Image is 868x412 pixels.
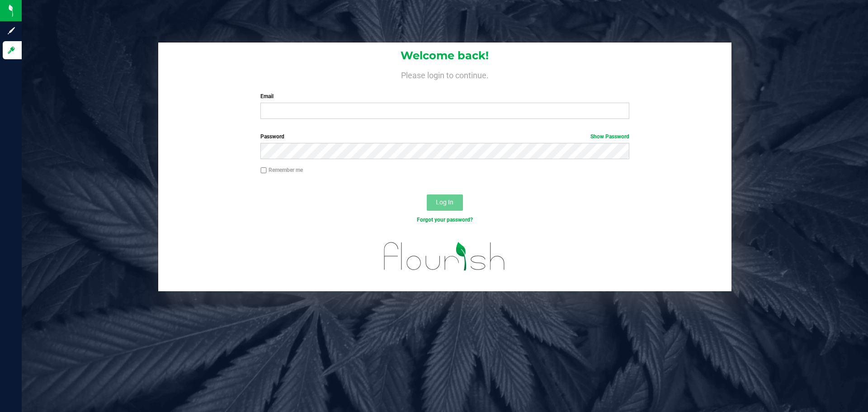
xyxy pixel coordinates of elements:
[260,167,267,174] input: Remember me
[590,133,629,140] a: Show Password
[7,46,16,55] inline-svg: Log in
[158,50,731,62] h1: Welcome back!
[373,233,516,279] img: flourish_logo.svg
[417,217,473,223] a: Forgot your password?
[427,194,463,211] button: Log In
[260,133,284,140] span: Password
[158,69,731,80] h4: Please login to continue.
[7,26,16,35] inline-svg: Sign up
[260,92,629,100] label: Email
[436,199,453,206] span: Log In
[260,166,303,174] label: Remember me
